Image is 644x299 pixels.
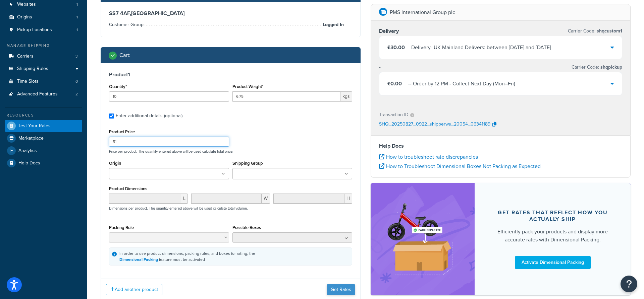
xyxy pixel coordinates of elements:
li: Origins [5,11,82,23]
div: Get rates that reflect how you actually ship [491,209,614,223]
a: Origins1 [5,11,82,23]
p: Carrier Code: [572,63,622,72]
input: Enter additional details (optional) [109,114,114,119]
a: Time Slots0 [5,75,82,88]
p: Price per product. The quantity entered above will be used calculate total price. [107,149,354,154]
span: H [344,194,352,204]
div: Delivery - UK Mainland Delivers: between [DATE] and [DATE] [411,43,551,52]
div: - - Order by 12 PM - Collect Next Day (Mon–Fri) [408,79,515,88]
li: Carriers [5,50,82,63]
span: L [181,194,188,204]
span: £30.00 [387,44,405,51]
span: Advanced Features [17,91,58,97]
a: How to Troubleshoot Dimensional Boxes Not Packing as Expected [379,162,541,170]
a: Carriers3 [5,50,82,63]
a: Activate Dimensional Packing [515,256,591,269]
label: Product Dimensions [109,186,147,191]
li: Advanced Features [5,88,82,100]
p: PMS International Group plc [390,8,455,17]
span: Customer Group: [109,21,146,28]
div: Resources [5,113,82,118]
span: kgs [340,91,352,101]
input: 0.00 [232,91,341,101]
button: Get Rates [327,284,355,295]
a: Dimensional Packing [119,256,158,263]
span: Pickup Locations [17,27,52,33]
button: Open Resource Center [621,276,637,292]
h4: Help Docs [379,142,622,150]
div: Efficiently pack your products and display more accurate rates with Dimensional Packing. [491,228,614,244]
span: 1 [76,14,78,20]
img: feature-image-dim-d40ad3071a2b3c8e08177464837368e35600d3c5e73b18a22c1e4bb210dc32ac.png [381,193,465,285]
div: Enter additional details (optional) [116,111,182,121]
span: 3 [75,54,78,59]
a: Analytics [5,145,82,157]
h3: SS7 4AF , [GEOGRAPHIC_DATA] [109,10,352,17]
span: W [262,194,270,204]
a: Help Docs [5,157,82,169]
span: Marketplace [18,136,44,141]
span: 2 [75,91,78,97]
span: Websites [17,2,36,7]
a: Marketplace [5,132,82,144]
li: Time Slots [5,75,82,88]
label: Origin [109,161,121,166]
a: Shipping Rules [5,63,82,75]
span: shqpickup [599,64,622,71]
h2: Cart : [119,52,130,58]
span: Help Docs [18,160,40,166]
span: 1 [76,27,78,33]
span: 0 [75,79,78,84]
p: Carrier Code: [568,26,622,36]
h3: Product 1 [109,71,352,78]
a: Test Your Rates [5,120,82,132]
label: Product Price [109,129,135,134]
input: 0.0 [109,91,229,101]
a: How to troubleshoot rate discrepancies [379,153,478,161]
h3: - [379,64,381,71]
label: Packing Rule [109,225,134,230]
label: Quantity* [109,84,127,89]
span: shqcustom1 [595,27,622,34]
label: Product Weight* [232,84,263,89]
label: Shipping Group [232,161,263,166]
h3: Delivery [379,28,399,34]
div: In order to use product dimensions, packing rules, and boxes for rating, the feature must be acti... [119,250,255,263]
span: Analytics [18,148,37,154]
span: Origins [17,14,32,20]
span: Logged In [321,21,344,29]
a: Advanced Features2 [5,88,82,100]
span: 1 [76,2,78,7]
a: Pickup Locations1 [5,24,82,36]
span: £0.00 [387,80,402,87]
p: Dimensions per product. The quantity entered above will be used calculate total volume. [107,206,248,211]
span: Carriers [17,54,34,59]
span: Test Your Rates [18,123,51,129]
span: Shipping Rules [17,66,48,72]
button: Add another product [106,284,162,295]
li: Pickup Locations [5,24,82,36]
label: Possible Boxes [232,225,261,230]
p: Transaction ID [379,110,409,120]
div: Manage Shipping [5,43,82,49]
span: Time Slots [17,79,39,84]
p: SHQ_20250827_0922_shipperws_20054_06341189 [379,120,490,130]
